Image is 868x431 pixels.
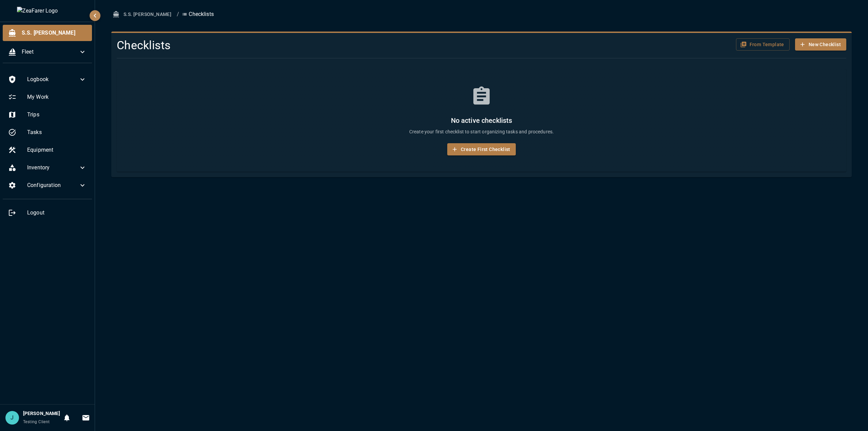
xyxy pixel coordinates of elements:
h6: No active checklists [133,115,830,126]
span: Inventory [27,164,78,172]
div: S.S. [PERSON_NAME] [3,25,92,41]
button: Create First Checklist [447,143,516,156]
div: J [5,411,19,425]
div: Tasks [3,124,92,140]
div: My Work [3,89,92,105]
span: Logbook [27,75,78,83]
button: Invitations [79,411,93,425]
img: ZeaFarer Logo [17,7,78,15]
span: Trips [27,111,87,119]
div: Logbook [3,71,92,88]
div: Configuration [3,177,92,193]
div: Inventory [3,160,92,176]
div: Logout [3,205,92,221]
button: New Checklist [795,38,846,51]
button: From Template [736,38,790,51]
span: My Work [27,93,87,101]
span: Configuration [27,181,78,189]
button: Notifications [60,411,74,425]
li: / [177,10,179,18]
span: Tasks [27,128,87,136]
span: Equipment [27,146,87,154]
p: Checklists [182,10,214,18]
span: Fleet [22,48,78,56]
div: Trips [3,107,92,123]
div: Fleet [3,44,92,60]
span: Testing Client [23,419,50,424]
span: Logout [27,209,87,217]
button: S.S. [PERSON_NAME] [111,8,174,21]
div: Equipment [3,142,92,158]
h6: [PERSON_NAME] [23,410,60,417]
h4: Checklists [117,38,601,53]
span: S.S. [PERSON_NAME] [22,29,87,37]
p: Create your first checklist to start organizing tasks and procedures. [133,128,830,135]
